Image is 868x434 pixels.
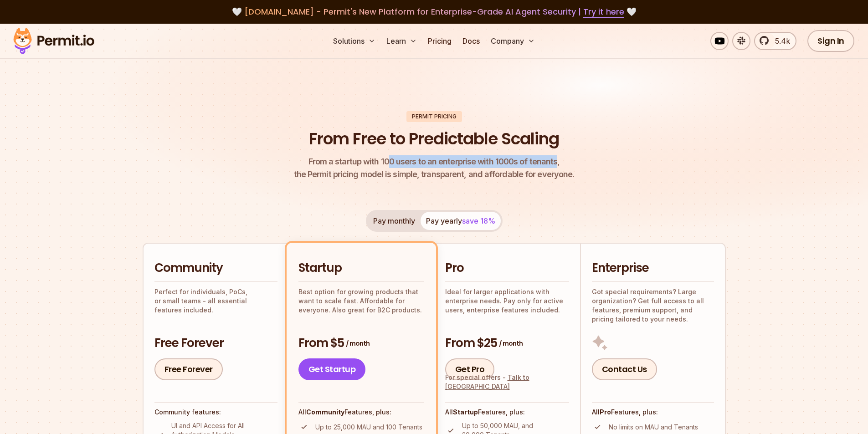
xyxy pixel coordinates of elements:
[499,339,523,348] span: / month
[154,287,277,315] p: Perfect for individuals, PoCs, or small teams - all essential features included.
[294,155,575,168] span: From a startup with 100 users to an enterprise with 1000s of tenants,
[445,335,569,352] h3: From $25
[154,358,223,380] a: Free Forever
[592,260,714,276] h2: Enterprise
[583,6,624,18] a: Try it here
[487,32,539,50] button: Company
[406,111,462,122] div: Permit Pricing
[315,423,422,432] p: Up to 25,000 MAU and 100 Tenants
[154,335,277,352] h3: Free Forever
[9,26,98,56] img: Permit logo
[298,287,424,315] p: Best option for growing products that want to scale fast. Affordable for everyone. Also great for...
[298,408,424,417] h4: All Features, plus:
[298,335,424,352] h3: From $5
[592,358,657,380] a: Contact Us
[294,155,575,181] p: the Permit pricing model is simple, transparent, and affordable for everyone.
[754,32,796,50] a: 5.4k
[453,408,478,416] strong: Startup
[770,36,790,46] span: 5.4k
[600,408,611,416] strong: Pro
[154,260,277,276] h2: Community
[609,423,698,432] p: No limits on MAU and Tenants
[445,373,569,391] div: For special offers -
[298,358,366,380] a: Get Startup
[592,287,714,324] p: Got special requirements? Large organization? Get full access to all features, premium support, a...
[309,128,559,150] h1: From Free to Predictable Scaling
[306,408,344,416] strong: Community
[329,32,379,50] button: Solutions
[424,32,455,50] a: Pricing
[445,287,569,315] p: Ideal for larger applications with enterprise needs. Pay only for active users, enterprise featur...
[154,408,277,417] h4: Community features:
[459,32,483,50] a: Docs
[244,6,624,17] span: [DOMAIN_NAME] - Permit's New Platform for Enterprise-Grade AI Agent Security |
[346,339,370,348] span: / month
[368,212,421,230] button: Pay monthly
[383,32,421,50] button: Learn
[298,260,424,276] h2: Startup
[445,358,495,380] a: Get Pro
[445,260,569,276] h2: Pro
[592,408,714,417] h4: All Features, plus:
[22,5,846,18] div: 🤍 🤍
[445,408,569,417] h4: All Features, plus:
[807,30,854,52] a: Sign In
